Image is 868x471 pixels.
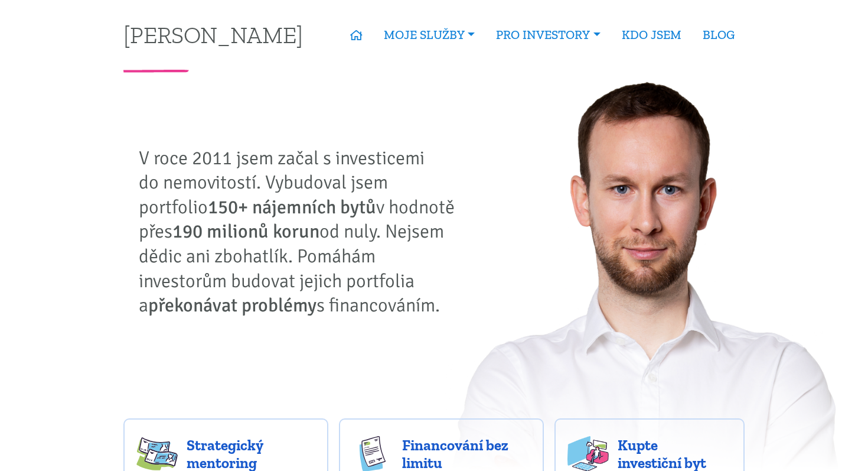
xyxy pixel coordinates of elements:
a: [PERSON_NAME] [123,23,303,46]
a: KDO JSEM [611,21,692,48]
strong: 150+ nájemních bytů [208,196,376,219]
a: BLOG [692,21,745,48]
strong: 190 milionů korun [172,220,319,243]
a: PRO INVESTORY [485,21,611,48]
a: MOJE SLUŽBY [373,21,485,48]
strong: překonávat problémy [148,294,316,317]
p: V roce 2011 jsem začal s investicemi do nemovitostí. Vybudoval jsem portfolio v hodnotě přes od n... [139,146,464,318]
